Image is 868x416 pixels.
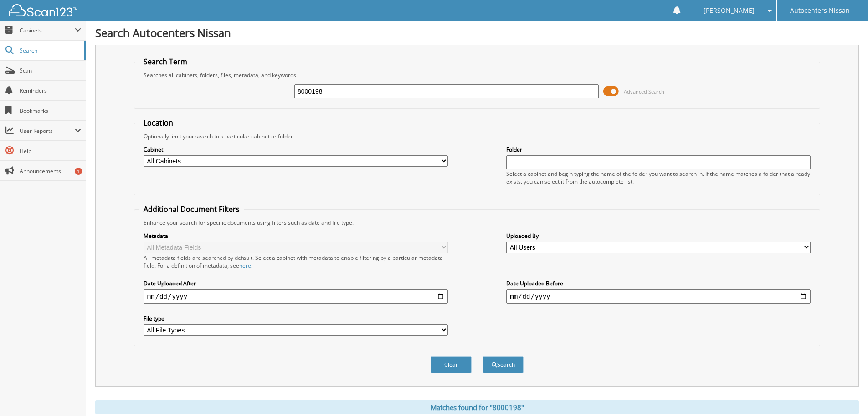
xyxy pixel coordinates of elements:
[506,279,811,287] label: Date Uploaded Before
[506,289,811,304] input: end
[95,25,859,40] h1: Search Autocenters Nissan
[20,127,75,135] span: User Reports
[95,400,859,414] div: Matches found for "8000198"
[144,289,448,304] input: start
[20,67,81,74] span: Scan
[20,26,75,34] span: Cabinets
[144,254,448,269] div: All metadata fields are searched by default. Select a cabinet with metadata to enable filtering b...
[139,132,815,140] div: Optionally limit your search to a particular cabinet or folder
[144,315,448,322] label: File type
[139,71,815,79] div: Searches all cabinets, folders, files, metadata, and keywords
[506,232,811,240] label: Uploaded By
[20,87,81,95] span: Reminders
[506,170,811,185] div: Select a cabinet and begin typing the name of the folder you want to search in. If the name match...
[506,146,811,153] label: Folder
[239,262,251,269] a: here
[704,8,755,13] span: [PERSON_NAME]
[139,219,815,226] div: Enhance your search for specific documents using filters such as date and file type.
[431,356,472,373] button: Clear
[624,88,664,95] span: Advanced Search
[139,204,244,214] legend: Additional Document Filters
[9,4,77,16] img: scan123-logo-white.svg
[790,8,850,13] span: Autocenters Nissan
[20,147,81,155] span: Help
[139,57,192,67] legend: Search Term
[144,146,448,153] label: Cabinet
[20,47,80,54] span: Search
[139,118,178,128] legend: Location
[20,167,81,175] span: Announcements
[144,279,448,287] label: Date Uploaded After
[483,356,524,373] button: Search
[144,232,448,240] label: Metadata
[20,107,81,115] span: Bookmarks
[75,168,82,175] div: 1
